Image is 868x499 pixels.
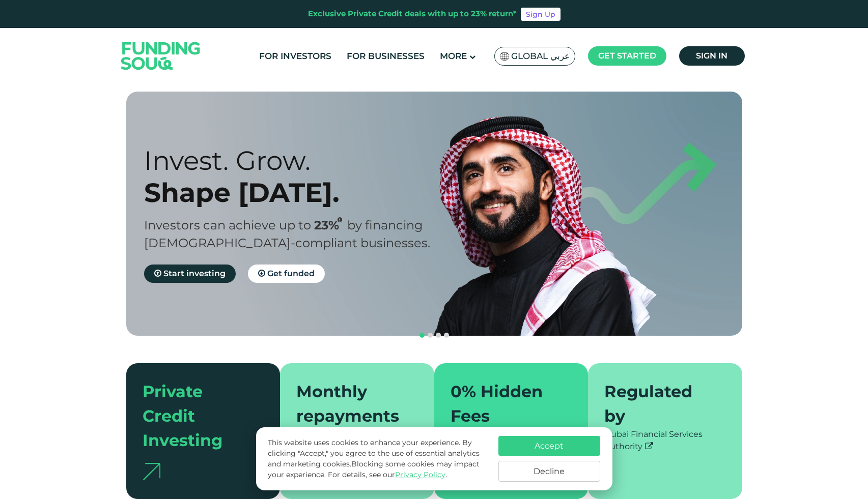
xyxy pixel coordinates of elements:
a: For Investors [257,48,334,65]
div: Shape [DATE]. [144,177,452,209]
div: Monthly repayments [296,379,406,428]
a: Privacy Policy [395,470,445,479]
button: navigation [434,331,442,339]
div: Private Credit Investing [143,379,252,453]
img: SA Flag [500,52,509,61]
span: Investors can achieve up to [144,218,311,232]
span: 23% [314,218,347,232]
div: Exclusive Private Credit deals with up to 23% return* [308,8,517,20]
img: Logo [111,30,211,81]
span: Get funded [267,269,315,278]
span: Blocking some cookies may impact your experience. [268,459,480,479]
div: Dubai Financial Services Authority [604,428,726,453]
p: This website uses cookies to enhance your experience. By clicking "Accept," you agree to the use ... [268,437,488,480]
a: Sign Up [521,8,561,21]
button: navigation [442,331,451,339]
button: navigation [426,331,434,339]
a: Start investing [144,265,236,283]
span: More [440,51,467,61]
img: arrow [143,463,160,480]
span: Get started [598,51,656,61]
div: 0% Hidden Fees [451,379,560,428]
span: For details, see our . [328,470,447,479]
a: For Businesses [344,48,427,65]
span: Sign in [696,51,727,61]
div: Regulated by [604,379,714,428]
span: Global عربي [511,50,570,62]
button: Accept [498,436,600,456]
button: navigation [418,331,426,339]
button: Decline [498,461,600,482]
div: Invest. Grow. [144,144,452,177]
a: Sign in [679,46,745,66]
i: 23% IRR (expected) ~ 15% Net yield (expected) [338,217,342,223]
a: Get funded [248,265,325,283]
span: Start investing [163,269,226,278]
